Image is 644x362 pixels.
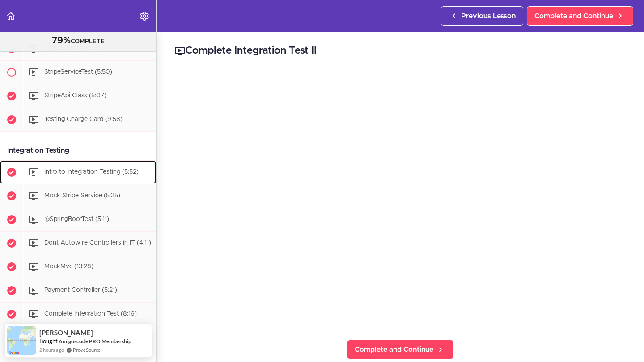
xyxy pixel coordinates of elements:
span: Complete Integration Test (8:16) [44,311,137,317]
svg: Settings Menu [139,11,150,21]
span: Bought [39,337,58,345]
span: @SpringBootTest (5:11) [44,216,109,222]
a: Amigoscode PRO Membership [59,338,131,345]
span: Intro to Integration Testing (5:52) [44,169,139,175]
img: provesource social proof notification image [7,326,36,355]
a: Complete and Continue [347,340,453,359]
div: COMPLETE [11,35,145,47]
span: 2 hours ago [39,346,64,354]
svg: Back to course curriculum [5,11,16,21]
a: ProveSource [73,347,101,353]
span: Mock Stripe Service (5:35) [44,192,120,199]
span: 79% [52,36,71,45]
span: StripeApi Class (5:07) [44,92,106,99]
span: Testing Charge Card (9:58) [44,116,123,122]
a: Complete and Continue [527,6,633,26]
span: Previous Lesson [461,11,516,21]
span: [PERSON_NAME] [39,329,93,337]
a: Previous Lesson [441,6,523,26]
span: MockMvc (13:28) [44,263,93,270]
span: StripeServiceTest (5:50) [44,69,112,75]
iframe: Video Player [174,72,626,325]
span: Dont Autowire Controllers in IT (4:11) [44,240,151,246]
h2: Complete Integration Test II [174,43,626,58]
span: Complete and Continue [534,11,613,21]
span: Payment Controller (5:21) [44,287,117,293]
span: Complete and Continue [355,344,433,355]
